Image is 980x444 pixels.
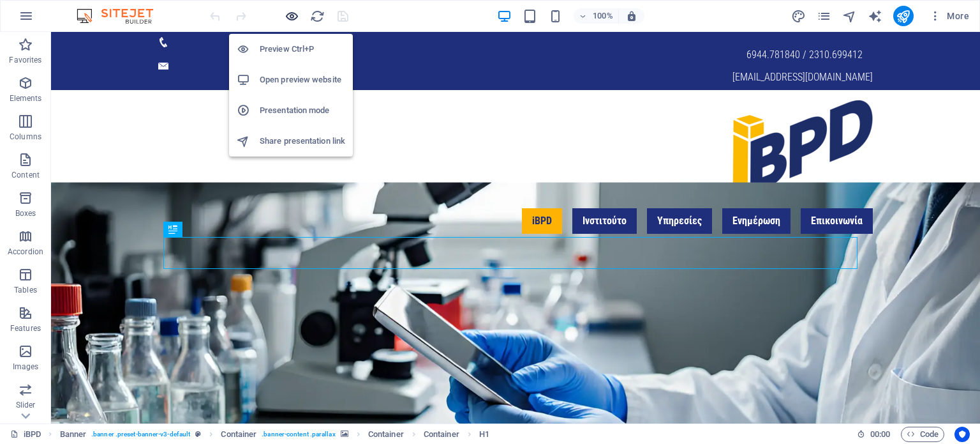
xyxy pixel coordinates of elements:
span: 00 00 [870,427,890,442]
p: Elements [10,93,42,103]
i: On resize automatically adjust zoom level to fit chosen device. [626,10,637,22]
a: Click to cancel selection. Double-click to open Pages [10,427,41,442]
i: Pages (Ctrl+Alt+S) [817,9,831,24]
p: Features [10,323,41,333]
h6: Preview Ctrl+P [260,42,345,57]
p: Images [13,362,39,372]
nav: breadcrumb [60,427,490,442]
button: design [791,8,806,24]
i: This element is a customizable preset [195,431,201,438]
button: Code [901,427,944,442]
span: Click to select. Double-click to edit [221,427,256,442]
i: This element contains a background [341,431,348,438]
span: : [879,429,881,439]
p: Content [11,170,40,180]
p: Columns [10,132,41,142]
span: . banner-content .parallax [262,427,335,442]
span: 6944.781840 / 2310.699412 [695,17,812,29]
header: Header [97,58,832,212]
button: More [924,6,974,26]
span: More [929,10,969,22]
i: Navigator [842,9,857,24]
a: [EMAIL_ADDRESS][DOMAIN_NAME] [681,39,822,51]
i: AI Writer [868,9,882,24]
h6: Session time [857,427,891,442]
button: pages [817,8,832,24]
h6: 100% [593,8,613,24]
i: Design (Ctrl+Alt+Y) [791,9,806,24]
h6: Presentation mode [260,103,345,118]
button: Usercentrics [954,427,970,442]
i: Publish [896,9,910,24]
p: Boxes [15,208,36,218]
p: Slider [16,400,36,410]
button: reload [309,8,325,24]
p: Favorites [9,55,41,65]
span: Click to select. Double-click to edit [479,427,489,442]
h6: Open preview website [260,72,345,88]
span: Click to select. Double-click to edit [60,427,87,442]
p: Tables [14,285,37,295]
span: Code [907,427,939,442]
span: Click to select. Double-click to edit [424,427,459,442]
span: Click to select. Double-click to edit [368,427,404,442]
p: Accordion [8,247,43,257]
button: 100% [574,8,619,24]
button: publish [893,6,914,26]
img: Editor Logo [73,8,169,24]
span: . banner .preset-banner-v3-default [91,427,190,442]
button: navigator [842,8,857,24]
h6: Share presentation link [260,134,345,149]
button: text_generator [868,8,883,24]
